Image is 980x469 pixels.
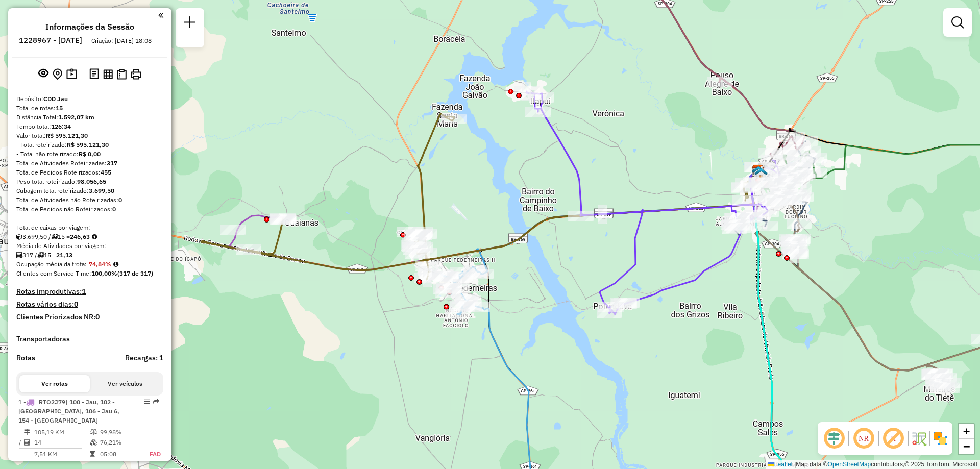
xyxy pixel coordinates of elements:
[932,430,948,447] img: Exibir/Ocultar setores
[90,375,160,392] button: Ver veículos
[851,426,876,451] span: Ocultar NR
[51,234,58,240] i: Total de rotas
[79,150,101,158] strong: R$ 0,00
[16,251,163,260] div: 317 / 15 =
[100,449,139,459] td: 05:08
[87,36,156,45] div: Criação: [DATE] 18:08
[90,451,95,457] i: Tempo total em rota
[828,461,871,468] a: OpenStreetMap
[107,159,117,167] strong: 317
[16,354,35,362] a: Rotas
[16,177,163,186] div: Peso total roteirizado:
[87,66,101,82] button: Logs desbloquear sessão
[16,232,163,241] div: 3.699,50 / 15 =
[959,439,974,454] a: Zoom out
[46,132,88,139] strong: R$ 595.121,30
[51,122,71,130] strong: 126:34
[39,398,65,406] span: RTO2J79
[89,260,111,268] strong: 74,84%
[95,312,100,322] strong: 0
[144,399,150,405] em: Opções
[16,252,22,258] i: Total de Atividades
[153,399,159,405] em: Rota exportada
[101,67,115,81] button: Visualizar relatório de Roteirização
[129,67,143,82] button: Imprimir Rotas
[45,22,134,32] h4: Informações da Sessão
[125,354,163,362] h4: Recargas: 1
[36,66,51,82] button: Exibir sessão original
[34,449,89,459] td: 7,51 KM
[16,94,163,104] div: Depósito:
[90,429,97,435] i: % de utilização do peso
[822,426,846,451] span: Ocultar deslocamento
[16,131,163,140] div: Valor total:
[16,186,163,195] div: Cubagem total roteirizado:
[82,287,86,296] strong: 1
[766,460,980,469] div: Map data © contributors,© 2025 TomTom, Microsoft
[16,241,163,251] div: Média de Atividades por viagem:
[43,95,68,103] strong: CDD Jau
[16,287,163,296] h4: Rotas improdutivas:
[963,440,970,453] span: −
[74,300,78,309] strong: 0
[16,300,163,309] h4: Rotas vários dias:
[91,269,117,277] strong: 100,00%
[18,398,119,424] span: 1 -
[947,12,968,33] a: Exibir filtros
[118,196,122,204] strong: 0
[139,449,161,459] td: FAD
[34,437,89,448] td: 14
[754,167,768,181] img: 640 UDC Light WCL Villa Carvalho
[16,223,163,232] div: Total de caixas por viagem:
[90,439,97,446] i: % de utilização da cubagem
[911,430,927,447] img: Fluxo de ruas
[24,429,30,435] i: Distância Total
[19,375,90,392] button: Ver rotas
[58,113,94,121] strong: 1.592,07 km
[16,195,163,205] div: Total de Atividades não Roteirizadas:
[117,269,153,277] strong: (317 de 317)
[16,104,163,113] div: Total de rotas:
[959,424,974,439] a: Zoom in
[89,187,114,194] strong: 3.699,50
[70,233,90,240] strong: 246,63
[16,335,163,343] h4: Transportadoras
[19,36,82,45] h6: 1228967 - [DATE]
[56,251,72,259] strong: 21,13
[963,425,970,437] span: +
[16,150,163,159] div: - Total não roteirizado:
[100,437,139,448] td: 76,21%
[77,178,106,185] strong: 98.056,65
[24,439,30,446] i: Total de Atividades
[16,168,163,177] div: Total de Pedidos Roteirizados:
[158,9,163,21] a: Clique aqui para minimizar o painel
[180,12,200,35] a: Nova sessão e pesquisa
[100,427,139,437] td: 99,98%
[16,113,163,122] div: Distância Total:
[112,205,116,213] strong: 0
[881,426,905,451] span: Exibir rótulo
[16,269,91,277] span: Clientes com Service Time:
[751,164,765,178] img: CDD Jau
[16,140,163,150] div: - Total roteirizado:
[113,261,118,267] em: Média calculada utilizando a maior ocupação (%Peso ou %Cubagem) de cada rota da sessão. Rotas cro...
[67,141,109,149] strong: R$ 595.121,30
[92,234,97,240] i: Meta Caixas/viagem: 230,30 Diferença: 16,33
[752,165,765,179] img: Ponto de Apoio Fad
[56,104,63,112] strong: 15
[34,427,89,437] td: 105,19 KM
[101,168,111,176] strong: 455
[768,461,793,468] a: Leaflet
[16,234,22,240] i: Cubagem total roteirizado
[51,66,64,82] button: Centralizar mapa no depósito ou ponto de apoio
[16,260,87,268] span: Ocupação média da frota:
[16,122,163,131] div: Tempo total:
[16,313,163,322] h4: Clientes Priorizados NR:
[37,252,44,258] i: Total de rotas
[18,449,23,459] td: =
[18,398,119,424] span: | 100 - Jau, 102 - [GEOGRAPHIC_DATA], 106 - Jau 6, 154 - [GEOGRAPHIC_DATA]
[115,67,129,82] button: Visualizar Romaneio
[16,159,163,168] div: Total de Atividades Roteirizadas:
[64,66,79,82] button: Painel de Sugestão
